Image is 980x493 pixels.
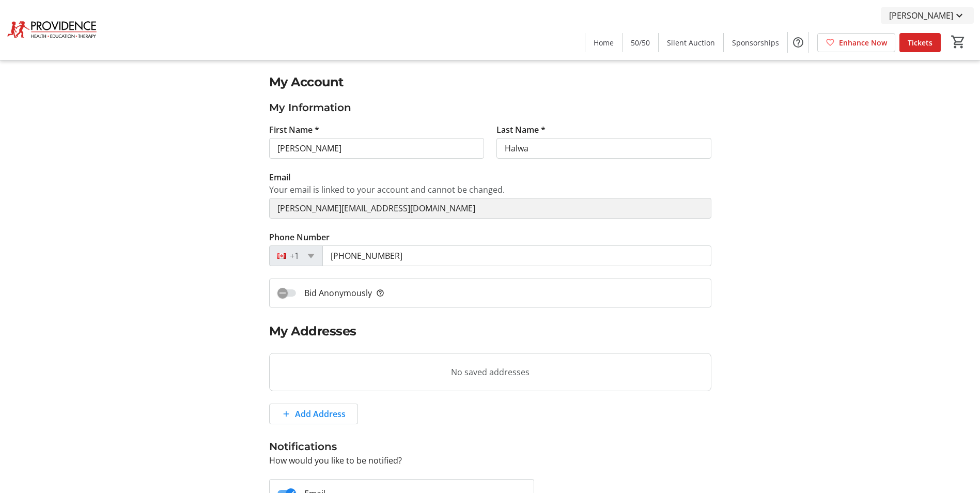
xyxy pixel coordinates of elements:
a: Home [585,33,622,52]
button: [PERSON_NAME] [881,7,974,24]
label: First Name * [269,124,319,136]
p: How would you like to be notified? [269,454,711,467]
button: Cart [949,33,968,51]
span: Bid Anonymously [304,287,384,299]
img: Providence's Logo [6,4,98,56]
button: Help [788,32,808,53]
label: Last Name * [496,124,546,136]
button: Add Address [269,404,358,424]
span: Sponsorships [732,37,779,48]
label: Phone Number [269,231,330,243]
h2: My Account [269,73,711,91]
tr-blank-state: No saved addresses [269,353,711,391]
h3: My Information [269,100,711,115]
input: (506) 234-5678 [322,245,711,266]
a: Enhance Now [817,33,895,52]
mat-icon: help_outline [376,287,384,299]
a: Tickets [899,33,941,52]
span: Tickets [908,37,932,48]
div: Your email is linked to your account and cannot be changed. [269,183,711,196]
span: Silent Auction [667,37,715,48]
a: 50/50 [623,33,658,52]
span: Home [594,37,614,48]
a: Sponsorships [724,33,787,52]
a: Silent Auction [659,33,723,52]
span: 50/50 [631,37,650,48]
h2: My Addresses [269,322,711,341]
span: [PERSON_NAME] [889,9,953,22]
h3: Notifications [269,439,711,454]
span: Add Address [295,408,346,420]
span: Enhance Now [839,37,887,48]
label: Email [269,171,290,183]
